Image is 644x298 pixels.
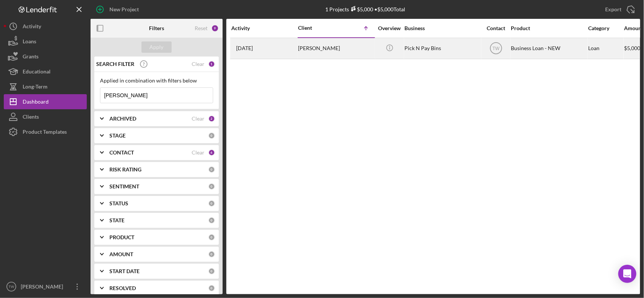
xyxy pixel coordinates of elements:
[208,183,215,190] div: 0
[404,25,480,31] div: Business
[192,61,204,67] div: Clear
[109,285,136,291] b: RESOLVED
[23,124,67,141] div: Product Templates
[109,234,134,240] b: PRODUCT
[149,25,164,31] b: Filters
[109,133,126,139] b: STAGE
[618,265,636,283] div: Open Intercom Messenger
[624,45,640,51] span: $5,000
[23,19,41,36] div: Activity
[192,116,204,122] div: Clear
[492,46,500,51] text: TW
[4,94,87,109] button: Dashboard
[208,61,215,67] div: 1
[208,200,215,207] div: 0
[298,25,336,31] div: Client
[605,2,621,17] div: Export
[4,64,87,79] button: Educational
[100,78,213,84] div: Applied in combination with filters below
[109,200,128,206] b: STATUS
[211,24,219,32] div: 9
[141,41,172,53] button: Apply
[598,2,640,17] button: Export
[511,25,586,31] div: Product
[150,41,164,53] div: Apply
[109,217,124,223] b: STATE
[9,285,15,289] text: TW
[482,25,510,31] div: Contact
[109,251,133,257] b: AMOUNT
[208,166,215,173] div: 0
[109,150,134,156] b: CONTACT
[588,38,623,58] div: Loan
[236,45,253,51] time: 2025-09-22 16:28
[109,183,139,189] b: SENTIMENT
[208,268,215,275] div: 0
[109,167,141,173] b: RISK RATING
[4,49,87,64] button: Grants
[23,94,49,111] div: Dashboard
[19,279,68,296] div: [PERSON_NAME]
[511,38,586,58] div: Business Loan - NEW
[4,279,87,294] button: TW[PERSON_NAME]
[4,19,87,34] button: Activity
[208,285,215,292] div: 0
[23,49,38,66] div: Grants
[23,34,36,51] div: Loans
[231,25,297,31] div: Activity
[298,38,373,58] div: [PERSON_NAME]
[23,109,39,126] div: Clients
[195,25,207,31] div: Reset
[404,38,480,58] div: Pick N Pay Bins
[4,109,87,124] button: Clients
[109,116,136,122] b: ARCHIVED
[208,132,215,139] div: 0
[349,6,373,12] div: $5,000
[4,124,87,139] button: Product Templates
[96,61,134,67] b: SEARCH FILTER
[208,217,215,224] div: 0
[4,34,87,49] button: Loans
[208,234,215,241] div: 0
[23,64,51,81] div: Educational
[109,268,140,274] b: START DATE
[192,150,204,156] div: Clear
[4,79,87,94] button: Long-Term
[326,6,406,12] div: 1 Projects • $5,000 Total
[208,251,215,258] div: 0
[588,25,623,31] div: Category
[208,149,215,156] div: 6
[23,79,48,96] div: Long-Term
[375,25,404,31] div: Overview
[91,2,146,17] button: New Project
[208,115,215,122] div: 2
[109,2,139,17] div: New Project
